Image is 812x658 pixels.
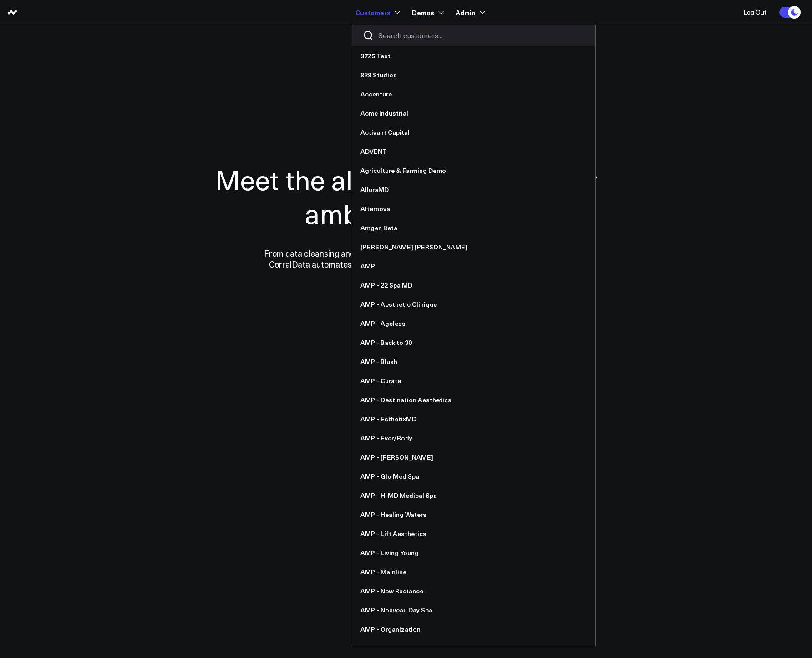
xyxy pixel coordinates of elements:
[351,257,595,276] a: AMP
[351,333,595,352] a: AMP - Back to 30
[351,161,595,180] a: Agriculture & Farming Demo
[351,390,595,410] a: AMP - Destination Aesthetics
[412,4,442,20] a: Demos
[351,314,595,333] a: AMP - Ageless
[351,104,595,123] a: Acme Industrial
[351,620,595,639] a: AMP - Organization
[351,199,595,218] a: Alternova
[351,429,595,448] a: AMP - Ever/Body
[378,30,584,40] input: Search customers input
[351,467,595,486] a: AMP - Glo Med Spa
[351,371,595,390] a: AMP - Curate
[351,295,595,314] a: AMP - Aesthetic Clinique
[351,352,595,371] a: AMP - Blush
[351,505,595,524] a: AMP - Healing Waters
[363,30,374,41] button: Search customers button
[244,248,568,270] p: From data cleansing and integration to personalized dashboards and insights, CorralData automates...
[351,218,595,238] a: Amgen Beta
[351,582,595,601] a: AMP - New Radiance
[355,4,398,20] a: Customers
[456,4,483,20] a: Admin
[351,180,595,199] a: AlluraMD
[351,46,595,66] a: 3725 Test
[351,639,595,658] a: AMP - Pur Skin
[351,486,595,505] a: AMP - H-MD Medical Spa
[351,238,595,257] a: [PERSON_NAME] [PERSON_NAME]
[351,276,595,295] a: AMP - 22 Spa MD
[351,410,595,429] a: AMP - EsthetixMD
[351,601,595,620] a: AMP - Nouveau Day Spa
[351,543,595,562] a: AMP - Living Young
[351,562,595,582] a: AMP - Mainline
[351,85,595,104] a: Accenture
[351,123,595,142] a: Activant Capital
[351,66,595,85] a: 829 Studios
[351,142,595,161] a: ADVENT
[183,162,629,230] h1: Meet the all-in-one data hub for ambitious teams
[351,524,595,543] a: AMP - Lift Aesthetics
[351,448,595,467] a: AMP - [PERSON_NAME]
